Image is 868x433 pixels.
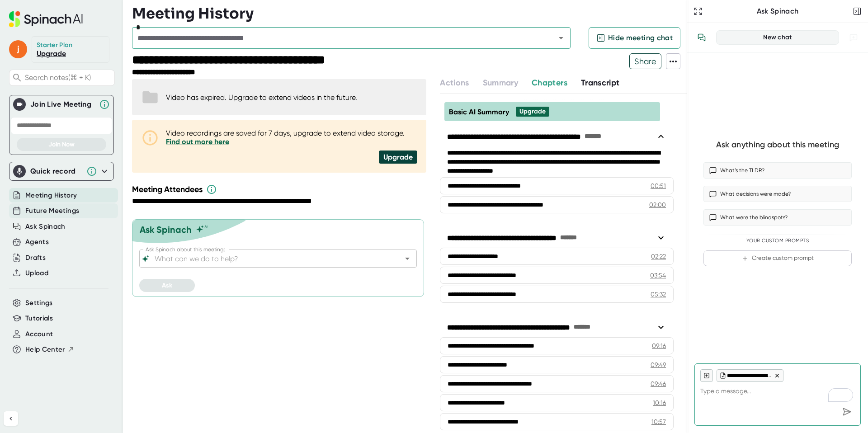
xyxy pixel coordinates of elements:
[25,344,65,355] span: Help Center
[651,181,666,190] div: 00:51
[25,313,53,324] button: Tutorials
[401,252,414,265] button: Open
[700,382,855,404] textarea: To enrich screen reader interactions, please activate Accessibility in Grammarly extension settings
[15,100,24,109] img: Join Live Meeting
[722,33,833,42] div: New chat
[651,379,666,388] div: 09:46
[703,186,852,202] button: What decisions were made?
[25,344,75,355] button: Help Center
[651,252,666,261] div: 02:22
[162,282,172,289] span: Ask
[703,238,852,244] div: Your Custom Prompts
[166,93,357,102] div: Video has expired. Upgrade to extend videos in the future.
[4,411,18,426] button: Collapse sidebar
[651,360,666,369] div: 09:49
[37,49,66,58] a: Upgrade
[653,398,666,407] div: 10:16
[30,167,82,176] div: Quick record
[692,5,704,18] button: Expand to Ask Spinach page
[25,190,77,201] button: Meeting History
[13,162,110,180] div: Quick record
[839,404,855,420] div: Send message
[629,53,661,69] button: Share
[693,28,711,47] button: View conversation history
[25,329,53,339] button: Account
[532,77,567,89] button: Chapters
[153,252,387,265] input: What can we do to help?
[716,140,839,150] div: Ask anything about this meeting
[25,221,66,232] button: Ask Spinach
[449,108,509,116] span: Basic AI Summary
[37,41,73,49] div: Starter Plan
[649,200,666,209] div: 02:00
[652,341,666,350] div: 09:16
[651,417,666,426] div: 10:57
[25,298,53,308] button: Settings
[25,237,49,247] button: Agents
[581,78,620,88] span: Transcript
[132,5,254,22] h3: Meeting History
[651,290,666,299] div: 05:32
[25,206,79,216] button: Future Meetings
[589,27,680,49] button: Hide meeting chat
[532,78,567,88] span: Chapters
[703,250,852,266] button: Create custom prompt
[519,108,546,116] div: Upgrade
[851,5,863,18] button: Close conversation sidebar
[704,7,851,16] div: Ask Spinach
[581,77,620,89] button: Transcript
[166,129,417,146] div: Video recordings are saved for 7 days, upgrade to extend video storage.
[483,78,518,88] span: Summary
[140,224,192,235] div: Ask Spinach
[555,32,567,44] button: Open
[650,271,666,280] div: 03:54
[440,77,469,89] button: Actions
[132,184,429,195] div: Meeting Attendees
[13,95,110,113] div: Join Live MeetingJoin Live Meeting
[166,137,229,146] a: Find out more here
[703,209,852,226] button: What were the blindspots?
[25,73,112,82] span: Search notes (⌘ + K)
[30,100,94,109] div: Join Live Meeting
[139,279,195,292] button: Ask
[48,141,75,148] span: Join Now
[379,151,417,164] div: Upgrade
[483,77,518,89] button: Summary
[703,162,852,179] button: What’s the TLDR?
[17,138,106,151] button: Join Now
[608,33,673,43] span: Hide meeting chat
[9,40,27,58] span: j
[25,268,48,278] button: Upload
[25,253,46,263] button: Drafts
[440,78,469,88] span: Actions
